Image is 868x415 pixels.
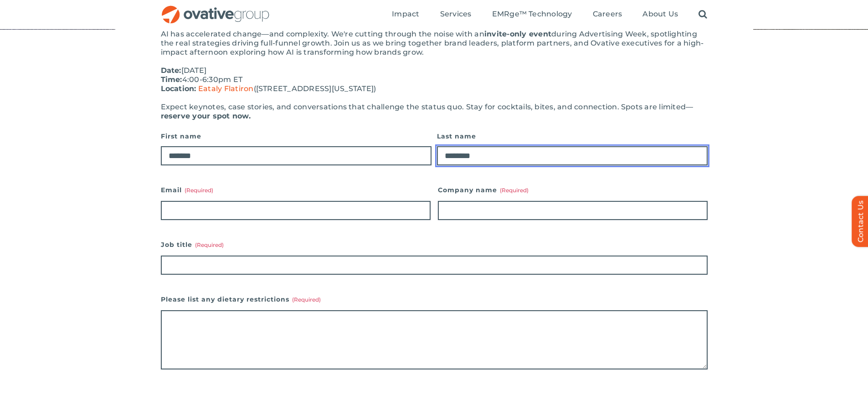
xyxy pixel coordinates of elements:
label: Email [161,184,431,196]
p: AI has accelerated change—and complexity. We're cutting through the noise with an during Advertis... [161,30,708,57]
a: Impact [392,10,419,20]
p: [DATE] 4:00-6:30pm ET ([STREET_ADDRESS][US_STATE]) [161,66,708,93]
label: Company name [438,184,708,196]
a: EMRge™ Technology [492,10,572,20]
label: Last name [437,130,708,143]
strong: invite-only event [484,30,551,38]
span: (Required) [500,187,529,194]
a: OG_Full_horizontal_RGB [161,5,270,13]
label: Please list any dietary restrictions [161,293,708,306]
strong: reserve your spot now. [161,112,251,120]
a: Search [699,10,707,20]
span: (Required) [292,296,321,303]
label: Job title [161,238,708,251]
a: Services [440,10,472,20]
p: Expect keynotes, case stories, and conversations that challenge the status quo. Stay for cocktail... [161,102,708,121]
strong: Location: [161,84,196,93]
a: Careers [593,10,622,20]
span: (Required) [195,241,224,248]
span: About Us [642,10,678,19]
span: Careers [593,10,622,19]
span: Impact [392,10,419,19]
label: First name [161,130,431,143]
a: About Us [642,10,678,20]
a: Eataly Flatiron [198,84,254,93]
strong: Date: [161,66,181,75]
span: EMRge™ Technology [492,10,572,19]
strong: Time: [161,75,182,84]
span: Services [440,10,472,19]
span: (Required) [185,187,213,194]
